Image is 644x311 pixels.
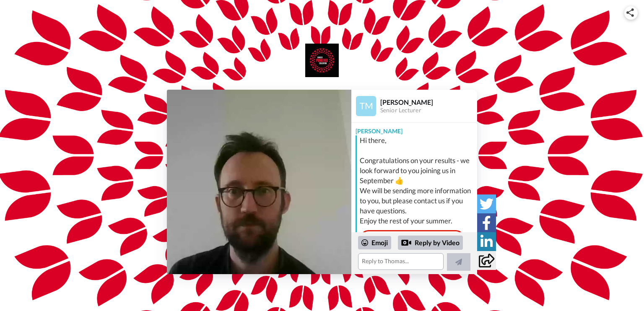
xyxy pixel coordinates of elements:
[626,8,634,17] img: ic_share.svg
[167,90,351,274] img: 96e46186-28aa-46ba-9efe-c2886df768ba-thumb.jpg
[398,236,463,250] div: Reply by Video
[305,44,339,77] img: University of Bedfordshire logo
[401,238,411,248] div: Reply by Video
[360,135,475,226] div: Hi there, Congratulations on your results - we look forward to you joining us in September 👍 We w...
[360,230,465,248] a: Welcome Week Info Here
[380,107,477,114] div: Senior Lecturer
[358,236,391,249] div: Emoji
[351,123,477,135] div: [PERSON_NAME]
[380,98,477,106] div: [PERSON_NAME]
[356,96,376,116] img: Profile Image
